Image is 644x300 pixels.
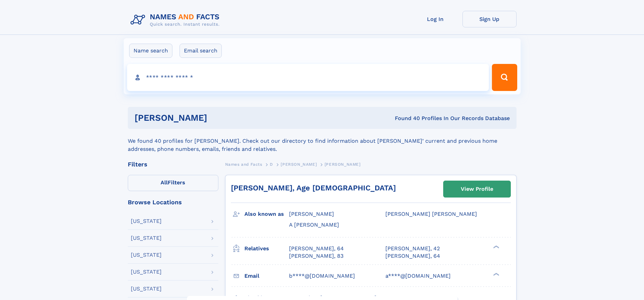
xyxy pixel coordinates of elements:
a: [PERSON_NAME], 83 [289,252,343,260]
a: [PERSON_NAME], 64 [289,245,344,252]
a: D [270,160,273,168]
div: [US_STATE] [131,218,162,224]
div: View Profile [461,181,493,197]
span: [PERSON_NAME] [325,162,361,167]
div: Filters [128,161,218,167]
span: [PERSON_NAME] [281,162,317,167]
span: [PERSON_NAME] [289,211,334,217]
div: We found 40 profiles for [PERSON_NAME]. Check out our directory to find information about [PERSON... [128,129,517,153]
div: Found 40 Profiles In Our Records Database [301,115,510,122]
h3: Relatives [244,243,289,254]
div: [US_STATE] [131,269,162,275]
a: Sign Up [462,11,517,27]
a: Names and Facts [225,160,262,168]
div: [US_STATE] [131,235,162,241]
h3: Email [244,270,289,282]
div: Browse Locations [128,199,218,205]
div: [US_STATE] [131,252,162,258]
a: [PERSON_NAME] [281,160,317,168]
input: search input [127,64,489,91]
a: View Profile [444,181,510,197]
a: [PERSON_NAME], 42 [385,245,440,252]
h3: Also known as [244,208,289,220]
span: D [270,162,273,167]
a: [PERSON_NAME], 64 [385,252,440,260]
a: Log In [408,11,462,27]
div: ❯ [492,272,500,276]
label: Filters [128,175,218,191]
button: Search Button [492,64,517,91]
label: Name search [129,44,172,58]
a: [PERSON_NAME], Age [DEMOGRAPHIC_DATA] [231,184,396,192]
span: All [161,179,168,186]
label: Email search [180,44,222,58]
div: [US_STATE] [131,286,162,292]
img: Logo Names and Facts [128,11,225,29]
span: [PERSON_NAME] [PERSON_NAME] [385,211,477,217]
span: A [PERSON_NAME] [289,222,339,228]
div: ❯ [492,245,500,249]
h1: [PERSON_NAME] [135,114,301,122]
